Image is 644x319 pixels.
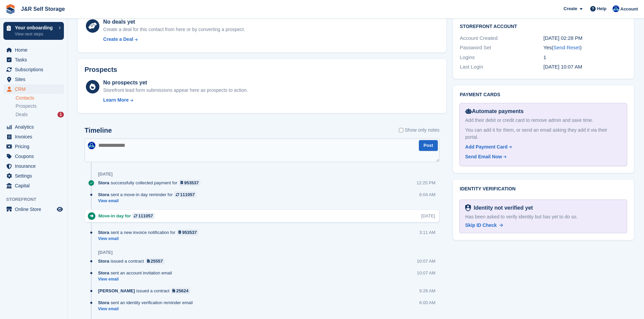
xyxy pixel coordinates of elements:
[3,84,64,94] a: menu
[98,180,204,186] div: successfully collected payment for
[5,4,16,14] img: stora-icon-8386f47178a22dfd0bd8f6a31ec36ba5ce8667c1dd55bd0f319d3a0aa187defe.svg
[564,5,577,12] span: Create
[103,97,128,104] div: Learn More
[103,36,133,43] div: Create a Deal
[103,87,248,94] div: Storefront lead form submissions appear here as prospects to action.
[3,171,64,181] a: menu
[3,122,64,132] a: menu
[98,299,109,306] span: Stora
[98,229,202,236] div: sent a new invoice notification for
[145,258,165,264] a: 25557
[15,142,55,151] span: Pricing
[419,191,435,198] div: 6:04 AM
[15,55,55,64] span: Tasks
[98,191,109,198] span: Stora
[3,65,64,74] a: menu
[98,229,109,236] span: Stora
[465,143,619,151] a: Add Payment Card
[184,180,199,186] div: 953537
[465,143,507,151] div: Add Payment Card
[544,44,627,52] div: Yes
[465,222,503,229] a: Skip ID Check
[465,222,497,228] span: Skip ID Check
[98,191,200,198] div: sent a move-in day reminder for
[15,122,55,132] span: Analytics
[85,127,112,134] h2: Timeline
[613,5,619,12] img: Steve Revell
[18,3,68,15] a: J&R Self Storage
[417,270,435,276] div: 10:07 AM
[3,205,64,214] a: menu
[6,196,67,203] span: Storefront
[465,204,471,212] img: Identity Verification Ready
[103,18,245,26] div: No deals yet
[3,181,64,190] a: menu
[174,191,196,198] a: 111057
[15,181,55,190] span: Capital
[103,79,248,87] div: No prospects yet
[460,34,543,42] div: Account Created
[98,306,196,312] a: View email
[98,288,135,294] span: [PERSON_NAME]
[3,55,64,64] a: menu
[419,299,435,306] div: 6:00 AM
[552,45,581,50] span: ( )
[419,229,435,236] div: 3:11 AM
[98,299,196,306] div: sent an identity verification reminder email
[98,258,168,264] div: issued a contract
[98,258,109,264] span: Stora
[15,132,55,141] span: Invoices
[182,229,197,236] div: 953537
[103,26,245,33] div: Create a deal for this contact from here or by converting a prospect.
[465,117,621,124] div: Add their debit or credit card to remove admin and save time.
[16,111,28,118] span: Deals
[88,142,95,149] img: Steve Revell
[465,213,621,220] div: Has been asked to verify identity but has yet to do so.
[3,142,64,151] a: menu
[15,205,55,214] span: Online Store
[98,270,109,276] span: Stora
[98,276,175,282] a: View email
[3,161,64,171] a: menu
[16,95,64,101] a: Contacts
[103,36,245,43] a: Create a Deal
[98,270,175,276] div: sent an account invitation email
[460,54,543,61] div: Logins
[3,152,64,161] a: menu
[138,213,153,219] div: 111057
[16,103,64,110] a: Prospects
[177,229,199,236] a: 953537
[179,180,201,186] a: 953537
[56,205,64,213] a: Preview store
[597,5,606,12] span: Help
[544,54,627,61] div: 1
[15,84,55,94] span: CRM
[419,288,435,294] div: 9:26 AM
[544,64,582,70] time: 2025-09-30 09:07:56 UTC
[15,152,55,161] span: Coupons
[3,132,64,141] a: menu
[399,127,439,134] label: Show only notes
[132,213,154,219] a: 111057
[3,75,64,84] a: menu
[15,45,55,55] span: Home
[16,103,37,109] span: Prospects
[98,198,200,204] a: View email
[399,127,403,134] input: Show only notes
[465,107,621,115] div: Automate payments
[416,180,435,186] div: 12:25 PM
[471,204,533,212] div: Identity not verified yet
[3,45,64,55] a: menu
[15,75,55,84] span: Sites
[16,111,64,118] a: Deals 1
[180,191,195,198] div: 111057
[419,140,438,151] button: Post
[3,22,64,40] a: Your onboarding View next steps
[98,288,194,294] div: issued a contract
[15,65,55,74] span: Subscriptions
[553,45,580,50] a: Send Reset
[15,161,55,171] span: Insurance
[460,92,627,98] h2: Payment cards
[151,258,163,264] div: 25557
[465,153,502,160] div: Send Email Now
